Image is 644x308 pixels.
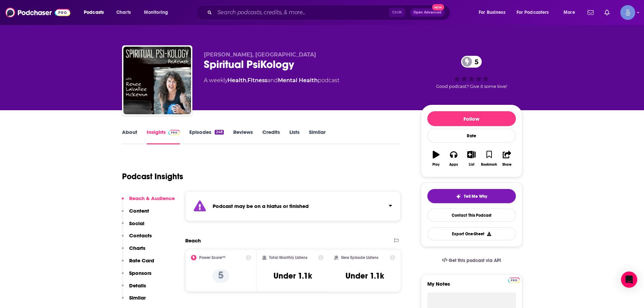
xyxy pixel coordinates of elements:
button: Contacts [122,232,152,245]
a: Show notifications dropdown [585,7,596,18]
button: Content [122,208,149,220]
div: Share [502,163,511,167]
button: Share [498,146,516,171]
span: Podcasts [84,8,104,17]
div: Apps [449,163,458,167]
div: Play [432,163,439,167]
button: Social [122,220,144,233]
label: My Notes [427,281,516,292]
a: Lists [289,129,300,144]
span: , [246,77,247,84]
span: Charts [116,8,131,17]
h2: Total Monthly Listens [269,255,307,260]
button: open menu [474,7,514,18]
span: For Business [479,8,505,17]
a: Contact This Podcast [427,209,516,222]
button: Similar [122,294,146,307]
div: List [469,163,474,167]
div: 248 [215,130,223,135]
a: About [122,129,137,144]
p: Details [129,282,146,289]
span: Logged in as Spiral5-G1 [620,5,635,20]
p: Reach & Audience [129,195,175,202]
img: Podchaser - Follow, Share and Rate Podcasts [5,6,70,19]
button: open menu [139,7,177,18]
span: Monitoring [144,8,168,17]
span: New [432,4,444,10]
strong: Podcast may be on a hiatus or finished [213,203,309,209]
a: Health [228,77,246,84]
button: List [462,146,480,171]
p: Sponsors [129,270,151,276]
a: InsightsPodchaser Pro [147,129,180,144]
button: Show profile menu [620,5,635,20]
p: Contacts [129,232,152,239]
h2: Power Score™ [199,255,225,260]
p: Charts [129,245,145,251]
button: Bookmark [480,146,498,171]
button: Charts [122,245,145,257]
span: [PERSON_NAME], [GEOGRAPHIC_DATA] [204,51,316,58]
p: 5 [213,269,229,283]
input: Search podcasts, credits, & more... [215,7,389,18]
a: Reviews [233,129,253,144]
div: 5Good podcast? Give it some love! [421,51,522,93]
div: Bookmark [481,163,497,167]
h2: New Episode Listens [341,255,378,260]
button: Details [122,282,146,295]
section: Click to expand status details [185,191,401,221]
a: Charts [112,7,135,18]
span: Good podcast? Give it some love! [436,84,507,89]
span: Tell Me Why [464,194,487,199]
button: Reach & Audience [122,195,175,208]
a: Get this podcast via API [436,252,507,269]
span: Get this podcast via API [449,258,501,263]
p: Content [129,208,149,214]
a: Similar [309,129,326,144]
button: Sponsors [122,270,151,282]
button: Apps [445,146,462,171]
a: 5 [461,56,482,68]
span: Ctrl K [389,8,405,17]
button: Rate Card [122,257,154,270]
button: tell me why sparkleTell Me Why [427,189,516,203]
button: Follow [427,111,516,126]
span: and [267,77,278,84]
div: A weekly podcast [204,76,339,85]
h3: Under 1.1k [273,271,312,281]
button: Open AdvancedNew [410,8,445,17]
img: User Profile [620,5,635,20]
h2: Reach [185,237,201,244]
img: Podchaser Pro [168,130,180,135]
a: Pro website [508,277,520,283]
button: open menu [79,7,113,18]
div: Open Intercom Messenger [621,271,637,288]
span: 5 [468,56,482,68]
div: Search podcasts, credits, & more... [202,5,457,20]
span: For Podcasters [517,8,549,17]
a: Mental Health [278,77,318,84]
img: tell me why sparkle [456,194,461,199]
button: Export One-Sheet [427,227,516,240]
img: Podchaser Pro [508,278,520,283]
p: Rate Card [129,257,154,264]
a: Show notifications dropdown [602,7,612,18]
a: Fitness [247,77,267,84]
h3: Under 1.1k [345,271,384,281]
span: Open Advanced [413,11,442,14]
div: Rate [427,129,516,143]
p: Similar [129,294,146,301]
a: Credits [262,129,280,144]
button: open menu [512,7,559,18]
span: More [564,8,575,17]
img: Spiritual PsiKology [123,47,191,114]
button: open menu [559,7,583,18]
p: Social [129,220,144,227]
a: Episodes248 [189,129,223,144]
h1: Podcast Insights [122,171,183,182]
button: Play [427,146,445,171]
